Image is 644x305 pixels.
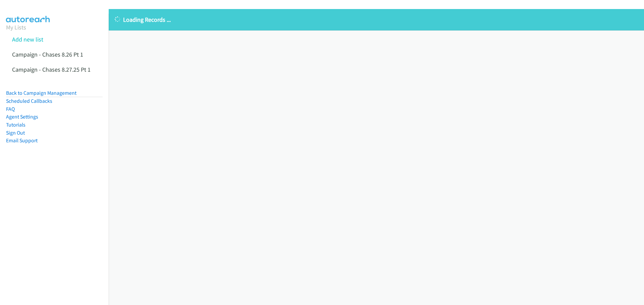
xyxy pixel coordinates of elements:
a: My Lists [6,23,26,31]
a: Agent Settings [6,113,38,120]
a: Add new list [12,35,43,43]
a: Sign Out [6,130,25,136]
a: FAQ [6,106,15,112]
a: Email Support [6,137,38,144]
a: Campaign - Chases 8.27.25 Pt 1 [12,66,91,73]
a: Scheduled Callbacks [6,98,52,104]
a: Back to Campaign Management [6,90,76,96]
a: Tutorials [6,122,25,128]
p: Loading Records ... [115,15,638,24]
a: Campaign - Chases 8.26 Pt 1 [12,51,83,58]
